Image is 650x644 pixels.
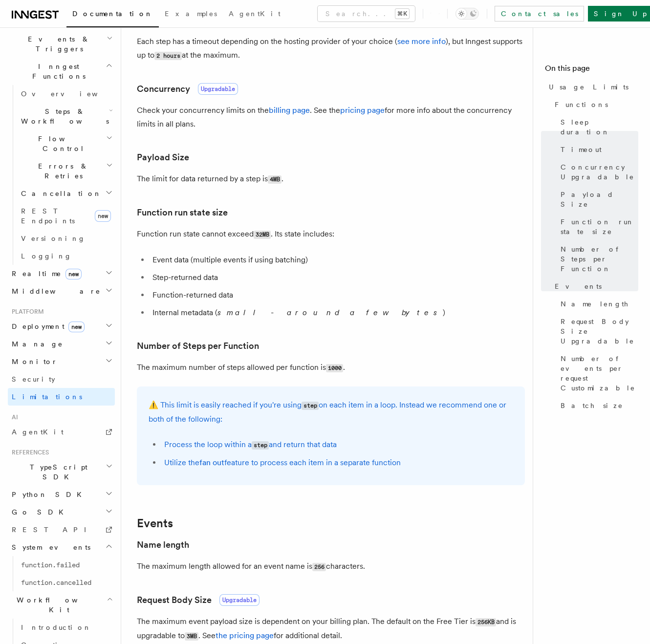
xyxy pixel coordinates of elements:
[545,63,638,78] h4: On this page
[217,308,443,317] em: small - around a few bytes
[8,265,115,282] button: Realtimenew
[557,397,638,414] a: Batch size
[326,364,343,372] code: 1000
[17,202,115,230] a: REST Endpointsnew
[21,235,86,242] span: Versioning
[557,350,638,397] a: Number of events per request Customizable
[150,288,525,302] li: Function-returned data
[8,308,44,316] span: Platform
[17,619,115,636] a: Introduction
[555,100,608,109] span: Functions
[254,231,271,239] code: 32MB
[137,172,525,186] p: The limit for data returned by a step is .
[476,618,496,626] code: 256KB
[551,96,638,113] a: Functions
[551,278,638,295] a: Events
[561,217,638,236] span: Function run state size
[557,213,638,240] a: Function run state size
[561,354,638,393] span: Number of events per request Customizable
[8,423,115,441] a: AgentKit
[21,252,72,260] span: Logging
[17,103,115,130] button: Steps & Workflows
[561,244,638,274] span: Number of Steps per Function
[137,339,259,353] a: Number of Steps per Function
[8,449,49,456] span: References
[8,458,115,486] button: TypeScript SDK
[17,107,109,126] span: Steps & Workflows
[165,10,217,18] span: Examples
[17,230,115,247] a: Versioning
[8,486,115,503] button: Python SDK
[137,206,228,219] a: Function run state size
[154,52,182,60] code: 2 hours
[561,299,629,309] span: Name length
[561,401,623,410] span: Batch size
[340,106,385,115] a: pricing page
[268,175,282,184] code: 4MB
[8,335,115,353] button: Manage
[12,526,95,534] span: REST API
[21,207,75,225] span: REST Endpoints
[8,322,85,331] span: Deployment
[229,10,281,18] span: AgentKit
[65,269,82,279] span: new
[557,186,638,213] a: Payload Size
[137,559,525,574] p: The maximum length allowed for an event name is characters.
[137,516,173,530] a: Events
[8,595,107,615] span: Workflow Kit
[161,438,513,452] li: Process the loop within a and return that data
[312,563,326,571] code: 256
[12,375,55,383] span: Security
[137,227,525,241] p: Function run state cannot exceed . Its state includes:
[8,34,107,54] span: Events & Triggers
[495,6,584,21] a: Contact sales
[17,247,115,265] a: Logging
[137,538,189,552] a: Name length
[557,240,638,278] a: Number of Steps per Function
[557,295,638,313] a: Name length
[8,388,115,406] a: Limitations
[66,3,159,27] a: Documentation
[8,490,87,499] span: Python SDK
[17,185,115,202] button: Cancellation
[150,253,525,267] li: Event data (multiple events if using batching)
[8,58,115,85] button: Inngest Functions
[8,462,106,482] span: TypeScript SDK
[8,591,115,619] button: Workflow Kit
[8,30,115,58] button: Events & Triggers
[137,104,525,131] p: Check your concurrency limits on the . See the for more info about the concurrency limits in all ...
[137,35,525,63] p: Each step has a timeout depending on the hosting provider of your choice ( ), but Inngest support...
[8,556,115,591] div: System events
[8,85,115,265] div: Inngest Functions
[21,623,91,631] span: Introduction
[21,561,80,569] span: function.failed
[72,10,153,18] span: Documentation
[8,353,115,370] button: Monitor
[150,271,525,284] li: Step-returned data
[150,306,525,320] li: Internal metadata ( )
[95,210,111,222] span: new
[561,145,602,154] span: Timeout
[137,615,525,643] p: The maximum event payload size is dependent on your billing plan. The default on the Free Tier is...
[216,631,274,640] a: the pricing page
[137,593,260,607] a: Request Body SizeUpgradable
[137,361,525,375] p: The maximum number of steps allowed per function is .
[12,428,64,436] span: AgentKit
[8,62,106,81] span: Inngest Functions
[21,579,91,586] span: function.cancelled
[557,113,638,141] a: Sleep duration
[17,134,106,153] span: Flow Control
[137,150,189,164] a: Payload Size
[8,282,115,300] button: Middleware
[8,507,69,517] span: Go SDK
[557,313,638,350] a: Request Body Size Upgradable
[17,574,115,591] a: function.cancelled
[455,8,479,20] button: Toggle dark mode
[561,317,638,346] span: Request Body Size Upgradable
[198,83,238,95] span: Upgradable
[137,82,238,96] a: ConcurrencyUpgradable
[561,162,638,182] span: Concurrency Upgradable
[17,157,115,185] button: Errors & Retries
[555,281,602,291] span: Events
[561,117,638,137] span: Sleep duration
